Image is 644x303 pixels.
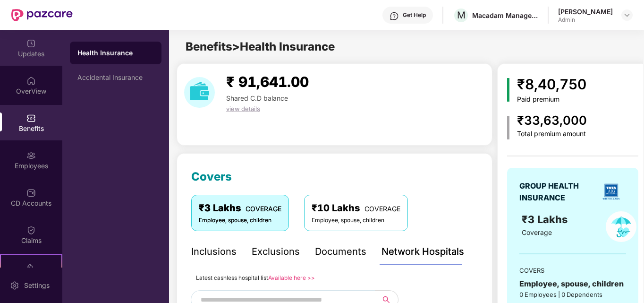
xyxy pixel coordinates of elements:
img: svg+xml;base64,PHN2ZyBpZD0iQ0RfQWNjb3VudHMiIGRhdGEtbmFtZT0iQ0QgQWNjb3VudHMiIHhtbG5zPSJodHRwOi8vd3... [26,188,36,198]
div: Inclusions [191,244,237,259]
span: Covers [191,170,232,183]
div: Health Insurance [77,48,154,58]
div: Employee, spouse, children [199,216,281,225]
div: COVERS [519,266,626,275]
div: Employee, spouse, children [312,216,400,225]
img: policyIcon [606,211,636,242]
div: Macadam Management Services Private Limited [472,11,538,20]
div: Accidental Insurance [77,74,154,81]
span: Latest cashless hospital list [196,274,268,281]
span: M [457,9,466,21]
div: Exclusions [252,244,300,259]
div: 0 Employees | 0 Dependents [519,290,626,299]
img: svg+xml;base64,PHN2ZyB4bWxucz0iaHR0cDovL3d3dy53My5vcmcvMjAwMC9zdmciIHdpZHRoPSIyMSIgaGVpZ2h0PSIyMC... [26,263,36,272]
span: view details [226,105,260,113]
div: ₹3 Lakhs [199,201,281,216]
div: Network Hospitals [381,244,464,259]
span: Coverage [522,228,552,236]
span: ₹3 Lakhs [522,213,570,225]
a: Available here >> [268,274,315,281]
span: COVERAGE [364,205,400,213]
div: GROUP HEALTH INSURANCE [519,180,596,204]
img: svg+xml;base64,PHN2ZyBpZD0iSG9tZSIgeG1sbnM9Imh0dHA6Ly93d3cudzMub3JnLzIwMDAvc3ZnIiB3aWR0aD0iMjAiIG... [26,76,36,86]
img: svg+xml;base64,PHN2ZyBpZD0iU2V0dGluZy0yMHgyMCIgeG1sbnM9Imh0dHA6Ly93d3cudzMub3JnLzIwMDAvc3ZnIiB3aW... [10,281,19,290]
div: Paid premium [517,95,586,104]
div: Admin [558,16,613,24]
div: ₹33,63,000 [517,111,587,130]
img: New Pazcare Logo [11,9,73,21]
span: COVERAGE [246,205,281,213]
div: Settings [21,281,52,290]
img: svg+xml;base64,PHN2ZyBpZD0iQ2xhaW0iIHhtbG5zPSJodHRwOi8vd3d3LnczLm9yZy8yMDAwL3N2ZyIgd2lkdGg9IjIwIi... [26,225,36,235]
img: svg+xml;base64,PHN2ZyBpZD0iSGVscC0zMngzMiIgeG1sbnM9Imh0dHA6Ly93d3cudzMub3JnLzIwMDAvc3ZnIiB3aWR0aD... [390,11,399,21]
div: Documents [315,244,366,259]
img: svg+xml;base64,PHN2ZyBpZD0iRW1wbG95ZWVzIiB4bWxucz0iaHR0cDovL3d3dy53My5vcmcvMjAwMC9zdmciIHdpZHRoPS... [26,151,36,160]
div: Get Help [403,11,426,19]
img: icon [507,116,509,139]
img: download [184,77,215,108]
span: ₹ 91,641.00 [226,73,309,90]
img: svg+xml;base64,PHN2ZyBpZD0iQmVuZWZpdHMiIHhtbG5zPSJodHRwOi8vd3d3LnczLm9yZy8yMDAwL3N2ZyIgd2lkdGg9Ij... [26,113,36,123]
div: Total premium amount [517,130,587,138]
img: svg+xml;base64,PHN2ZyBpZD0iRHJvcGRvd24tMzJ4MzIiIHhtbG5zPSJodHRwOi8vd3d3LnczLm9yZy8yMDAwL3N2ZyIgd2... [623,11,631,19]
div: ₹10 Lakhs [312,201,400,216]
img: icon [507,78,509,102]
div: ₹8,40,750 [517,73,586,95]
img: svg+xml;base64,PHN2ZyBpZD0iVXBkYXRlZCIgeG1sbnM9Imh0dHA6Ly93d3cudzMub3JnLzIwMDAvc3ZnIiB3aWR0aD0iMj... [26,39,36,48]
div: Employee, spouse, children [519,278,626,290]
span: Shared C.D balance [226,94,288,102]
div: [PERSON_NAME] [558,7,613,16]
span: Benefits > Health Insurance [186,40,335,53]
img: insurerLogo [599,180,623,204]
